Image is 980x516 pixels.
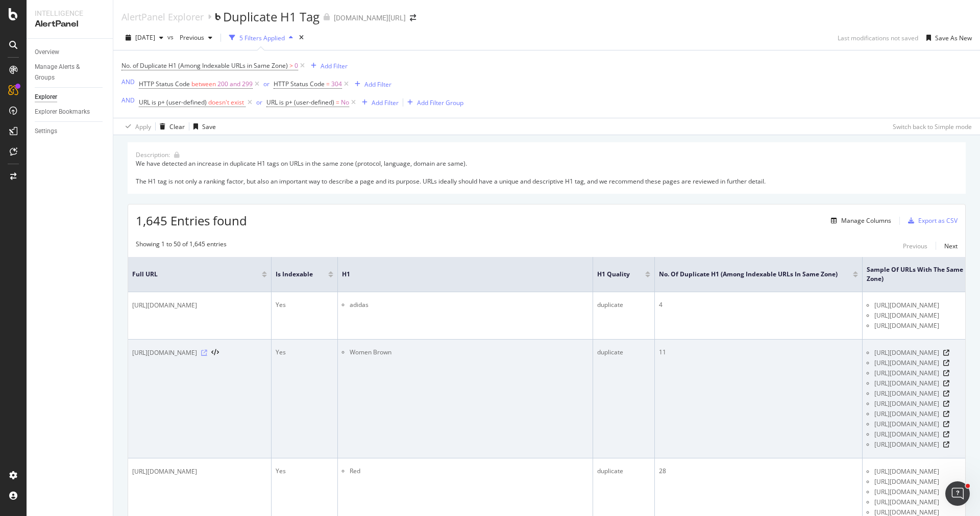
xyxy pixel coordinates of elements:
[217,77,253,91] span: 200 and 299
[35,47,59,58] div: Overview
[208,98,244,107] span: doesn't exist
[336,98,339,107] span: =
[136,150,170,159] div: Description:
[903,242,927,250] div: Previous
[202,122,216,131] div: Save
[223,8,320,25] div: Duplicate H1 Tag
[266,98,334,107] span: URL is p+ (user-defined)
[326,80,330,88] span: =
[410,14,416,21] div: arrow-right-arrow-left
[597,467,650,476] div: duplicate
[289,61,293,70] span: >
[35,126,57,137] div: Settings
[874,477,939,487] span: [URL][DOMAIN_NAME]
[201,350,207,356] a: Visit Online Page
[350,467,589,476] li: Red
[874,440,939,450] span: [URL][DOMAIN_NAME]
[331,77,342,91] span: 304
[132,348,197,358] span: [URL][DOMAIN_NAME]
[350,300,589,309] li: adidas
[274,80,325,88] span: HTTP Status Code
[874,497,939,507] span: [URL][DOMAIN_NAME]
[132,270,247,279] span: Full URL
[256,98,262,107] div: or
[167,33,176,41] span: vs
[659,348,858,357] div: 11
[276,467,333,476] div: Yes
[944,242,958,250] div: Next
[943,431,949,437] a: Visit Online Page
[121,30,167,46] button: [DATE]
[827,215,891,227] button: Manage Columns
[225,30,297,46] button: 5 Filters Applied
[121,61,288,70] span: No. of Duplicate H1 (Among Indexable URLs in Same Zone)
[659,270,838,279] span: No. of Duplicate H1 (Among Indexable URLs in Same Zone)
[297,33,306,43] div: times
[211,349,219,356] button: View HTML Source
[35,8,105,18] div: Intelligence
[904,213,958,229] button: Export as CSV
[132,300,197,311] span: [URL][DOMAIN_NAME]
[918,216,958,225] div: Export as CSV
[838,34,918,42] div: Last modifications not saved
[276,270,313,279] span: Is Indexable
[874,311,939,321] span: [URL][DOMAIN_NAME]
[263,80,269,88] div: or
[276,348,333,357] div: Yes
[342,270,573,279] span: H1
[943,380,949,386] a: Visit Online Page
[597,300,650,309] div: duplicate
[874,378,939,389] span: [URL][DOMAIN_NAME]
[35,62,96,83] div: Manage Alerts & Groups
[35,126,106,137] a: Settings
[35,18,105,30] div: AlertPanel
[135,33,155,42] span: 2025 Sep. 29th
[922,30,972,46] button: Save As New
[350,348,589,357] li: Women Brown
[321,62,348,70] div: Add Filter
[351,78,391,90] button: Add Filter
[943,411,949,417] a: Visit Online Page
[136,159,958,185] div: We have detected an increase in duplicate H1 tags on URLs in the same zone (protocol, language, d...
[935,34,972,42] div: Save As New
[943,401,949,407] a: Visit Online Page
[372,98,399,107] div: Add Filter
[136,240,227,252] div: Showing 1 to 50 of 1,645 entries
[358,96,399,109] button: Add Filter
[239,34,285,42] div: 5 Filters Applied
[659,300,858,309] div: 4
[121,118,151,135] button: Apply
[874,487,939,497] span: [URL][DOMAIN_NAME]
[874,419,939,429] span: [URL][DOMAIN_NAME]
[176,33,204,42] span: Previous
[364,80,391,89] div: Add Filter
[403,96,463,109] button: Add Filter Group
[341,95,349,110] span: No
[874,429,939,440] span: [URL][DOMAIN_NAME]
[35,62,106,83] a: Manage Alerts & Groups
[139,98,207,107] span: URL is p+ (user-defined)
[176,30,216,46] button: Previous
[944,240,958,252] button: Next
[156,118,185,135] button: Clear
[874,368,939,378] span: [URL][DOMAIN_NAME]
[889,118,972,135] button: Switch back to Simple mode
[334,13,406,23] div: [DOMAIN_NAME][URL]
[191,80,216,88] span: between
[874,409,939,419] span: [URL][DOMAIN_NAME]
[874,321,939,331] span: [URL][DOMAIN_NAME]
[943,442,949,448] a: Visit Online Page
[874,467,939,477] span: [URL][DOMAIN_NAME]
[874,399,939,409] span: [URL][DOMAIN_NAME]
[189,118,216,135] button: Save
[169,122,185,131] div: Clear
[121,77,135,87] button: AND
[135,122,151,131] div: Apply
[659,467,858,476] div: 28
[121,11,204,22] a: AlertPanel Explorer
[132,467,197,477] span: [URL][DOMAIN_NAME]
[945,481,970,506] iframe: Intercom live chat
[943,370,949,376] a: Visit Online Page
